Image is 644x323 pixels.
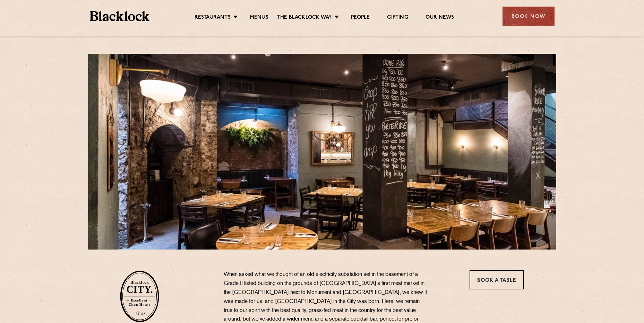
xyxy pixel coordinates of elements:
[387,14,408,22] a: Gifting
[470,270,524,289] a: Book a Table
[90,11,150,21] img: BL_Textured_Logo-footer-cropped.svg
[250,14,268,22] a: Menus
[351,14,370,22] a: People
[195,14,231,22] a: Restaurants
[277,14,332,22] a: The Blacklock Way
[426,14,454,22] a: Our News
[120,270,159,322] img: City-stamp-default.svg
[503,7,555,26] div: Book Now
